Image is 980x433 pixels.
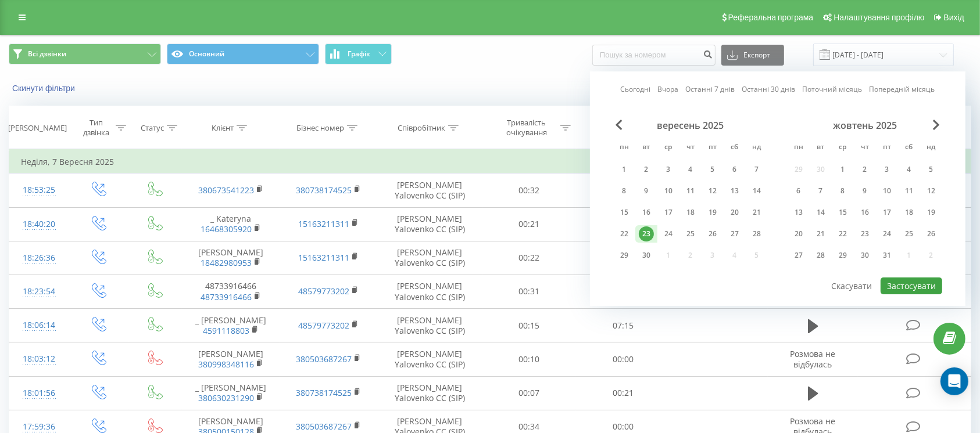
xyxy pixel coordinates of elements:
[639,248,654,263] div: 30
[902,226,917,241] div: 25
[657,204,679,221] div: ср 17 вер 2025 р.
[9,150,971,174] td: Неділя, 7 Вересня 2025
[879,226,895,241] div: 24
[298,320,349,331] a: 48579773202
[679,182,702,200] div: чт 11 вер 2025 р.
[182,376,280,410] td: _ [PERSON_NAME]
[617,248,632,263] div: 29
[902,162,917,177] div: 4
[639,183,654,199] div: 9
[810,204,832,221] div: вт 14 жовт 2025 р.
[661,183,676,199] div: 10
[657,161,679,178] div: ср 3 вер 2025 р.
[296,123,344,133] div: Бізнес номер
[835,162,850,177] div: 1
[857,162,872,177] div: 2
[482,241,577,275] td: 00:22
[898,182,920,200] div: сб 11 жовт 2025 р.
[21,280,58,303] div: 18:23:54
[813,205,828,220] div: 14
[683,205,698,220] div: 18
[791,348,836,370] span: Розмова не відбулась
[727,162,742,177] div: 6
[834,139,852,157] abbr: середа
[377,376,482,410] td: [PERSON_NAME] Yalovenko CC (SIP)
[576,275,670,308] td: 01:13
[813,226,828,241] div: 21
[879,205,895,220] div: 17
[721,45,784,66] button: Експорт
[879,183,895,199] div: 10
[639,226,654,241] div: 23
[377,174,482,207] td: [PERSON_NAME] Yalovenko CC (SIP)
[812,139,829,157] abbr: вівторок
[832,182,854,200] div: ср 8 жовт 2025 р.
[80,118,113,138] div: Тип дзвінка
[857,248,872,263] div: 30
[788,225,810,243] div: пн 20 жовт 2025 р.
[835,226,850,241] div: 22
[613,247,635,264] div: пн 29 вер 2025 р.
[724,225,746,243] div: сб 27 вер 2025 р.
[832,161,854,178] div: ср 1 жовт 2025 р.
[898,225,920,243] div: сб 25 жовт 2025 р.
[635,182,657,200] div: вт 9 вер 2025 р.
[482,174,577,207] td: 00:32
[576,174,670,207] td: 02:28
[635,204,657,221] div: вт 16 вер 2025 р.
[727,226,742,241] div: 27
[661,162,676,177] div: 3
[21,179,58,201] div: 18:53:25
[639,205,654,220] div: 16
[482,342,577,376] td: 00:10
[182,309,280,342] td: _ [PERSON_NAME]
[748,139,766,157] abbr: неділя
[791,226,806,241] div: 20
[933,120,940,130] span: Next Month
[198,359,254,370] a: 380998348116
[613,161,635,178] div: пн 1 вер 2025 р.
[749,162,764,177] div: 7
[870,84,935,95] a: Попередній місяць
[810,247,832,264] div: вт 28 жовт 2025 р.
[879,248,895,263] div: 31
[661,226,676,241] div: 24
[296,421,352,432] a: 380503687267
[296,387,352,398] a: 380738174525
[902,183,917,199] div: 11
[900,139,918,157] abbr: субота
[854,204,876,221] div: чт 16 жовт 2025 р.
[201,291,252,302] a: 48733916466
[810,182,832,200] div: вт 7 жовт 2025 р.
[298,286,349,297] a: 48579773202
[879,162,895,177] div: 3
[635,225,657,243] div: вт 23 вер 2025 р.
[182,207,280,241] td: _ Kateryna
[924,162,939,177] div: 5
[686,84,735,95] a: Останні 7 днів
[832,225,854,243] div: ср 22 жовт 2025 р.
[898,204,920,221] div: сб 18 жовт 2025 р.
[9,44,161,64] button: Всі дзвінки
[576,207,670,241] td: 00:02
[639,162,654,177] div: 2
[613,120,768,131] div: вересень 2025
[742,84,796,95] a: Останні 30 днів
[201,223,252,234] a: 16468305920
[702,161,724,178] div: пт 5 вер 2025 р.
[576,241,670,275] td: 06:50
[613,225,635,243] div: пн 22 вер 2025 р.
[617,183,632,199] div: 8
[724,161,746,178] div: сб 6 вер 2025 р.
[482,309,577,342] td: 00:15
[813,183,828,199] div: 7
[325,44,392,64] button: Графік
[749,205,764,220] div: 21
[201,257,252,268] a: 18482980953
[658,84,679,95] a: Вчора
[298,252,349,263] a: 15163211311
[856,139,874,157] abbr: четвер
[835,205,850,220] div: 15
[661,205,676,220] div: 17
[617,226,632,241] div: 22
